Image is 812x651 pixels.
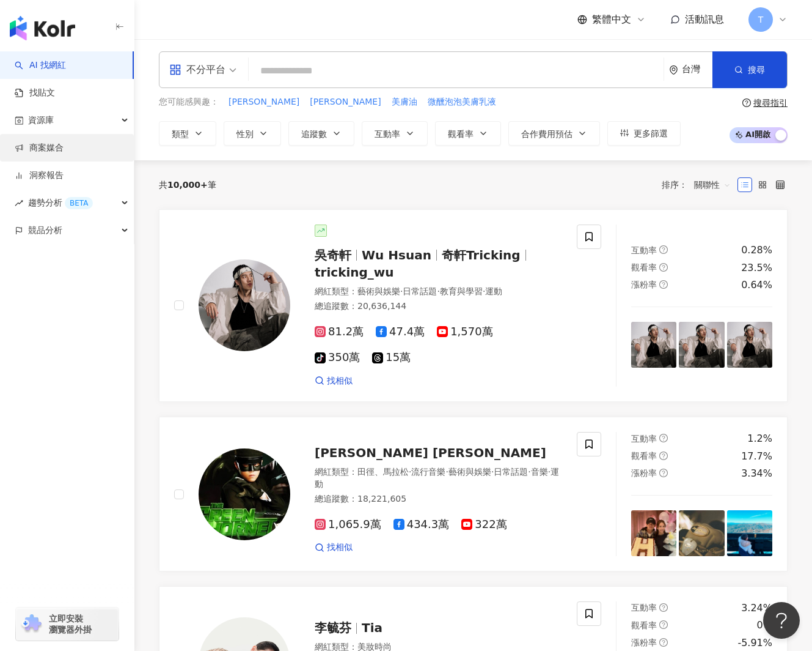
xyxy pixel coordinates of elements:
[741,278,772,292] div: 0.64%
[229,96,299,108] span: [PERSON_NAME]
[376,325,425,338] span: 47.4萬
[65,197,93,209] div: BETA
[327,541,353,554] span: 找相似
[400,286,403,296] span: ·
[28,189,93,217] span: 趨勢分析
[607,121,681,146] button: 更多篩選
[159,121,216,146] button: 類型
[437,286,439,296] span: ·
[393,518,450,531] span: 434.3萬
[159,209,788,403] a: KOL Avatar吳奇軒Wu Hsuan奇軒Trickingtricking_wu網紅類型：藝術與娛樂·日常話題·教育與學習·運動總追蹤數：20,636,14481.2萬47.4萬1,570萬...
[357,286,400,296] span: 藝術與娛樂
[315,325,364,338] span: 81.2萬
[16,608,119,641] a: chrome extension立即安裝 瀏覽器外掛
[362,620,382,635] span: Tia
[747,432,772,445] div: 1.2%
[428,96,496,108] span: 微醺泡泡美膚乳液
[548,467,550,477] span: ·
[28,217,62,244] span: 競品分析
[315,466,562,490] div: 網紅類型 ：
[169,60,225,80] div: 不分平台
[288,121,354,146] button: 追蹤數
[659,434,668,442] span: question-circle
[631,603,657,612] span: 互動率
[199,448,290,540] img: KOL Avatar
[435,121,501,146] button: 觀看率
[662,175,737,195] div: 排序：
[28,106,54,134] span: 資源庫
[315,375,353,387] a: 找相似
[315,518,381,531] span: 1,065.9萬
[236,129,254,139] span: 性別
[301,129,327,139] span: 追蹤數
[315,286,562,298] div: 網紅類型 ：
[727,322,772,367] img: post-image
[15,199,23,207] span: rise
[357,467,409,477] span: 田徑、馬拉松
[409,467,411,477] span: ·
[15,169,64,182] a: 洞察報告
[440,286,483,296] span: 教育與學習
[748,65,765,75] span: 搜尋
[531,467,548,477] span: 音樂
[679,322,724,367] img: post-image
[634,128,668,138] span: 更多篩選
[228,95,300,109] button: [PERSON_NAME]
[631,262,657,272] span: 觀看率
[631,245,657,255] span: 互動率
[315,445,546,460] span: [PERSON_NAME] [PERSON_NAME]
[315,248,351,262] span: 吳奇軒
[159,96,219,108] span: 您可能感興趣：
[631,280,657,289] span: 漲粉率
[392,96,417,108] span: 美膚油
[411,467,445,477] span: 流行音樂
[659,620,668,629] span: question-circle
[224,121,281,146] button: 性別
[741,261,772,275] div: 23.5%
[742,99,751,107] span: question-circle
[167,180,208,190] span: 10,000+
[631,620,657,630] span: 觀看率
[15,59,66,72] a: searchAI 找網紅
[679,510,724,556] img: post-image
[682,64,712,75] div: 台灣
[491,467,494,477] span: ·
[372,351,411,364] span: 15萬
[741,601,772,615] div: 3.24%
[49,613,92,635] span: 立即安裝 瀏覽器外掛
[391,95,418,109] button: 美膚油
[327,375,353,387] span: 找相似
[753,98,788,108] div: 搜尋指引
[20,614,43,634] img: chrome extension
[741,450,772,463] div: 17.7%
[442,248,521,262] span: 奇軒Tricking
[199,259,290,351] img: KOL Avatar
[315,541,353,554] a: 找相似
[521,129,572,139] span: 合作費用預估
[10,16,75,40] img: logo
[659,452,668,460] span: question-circle
[694,175,731,195] span: 關聯性
[528,467,530,477] span: ·
[757,619,772,632] div: 0%
[659,263,668,272] span: question-circle
[315,620,351,635] span: 李毓芬
[659,280,668,289] span: question-circle
[15,142,64,154] a: 商案媒合
[669,65,678,75] span: environment
[310,96,381,108] span: [PERSON_NAME]
[631,322,676,367] img: post-image
[315,493,562,505] div: 總追蹤數 ： 18,221,605
[631,468,657,478] span: 漲粉率
[483,286,485,296] span: ·
[737,636,772,650] div: -5.91%
[741,467,772,480] div: 3.34%
[741,244,772,257] div: 0.28%
[712,51,787,88] button: 搜尋
[659,469,668,477] span: question-circle
[309,95,381,109] button: [PERSON_NAME]
[315,351,360,364] span: 350萬
[362,121,428,146] button: 互動率
[169,64,181,76] span: appstore
[375,129,400,139] span: 互動率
